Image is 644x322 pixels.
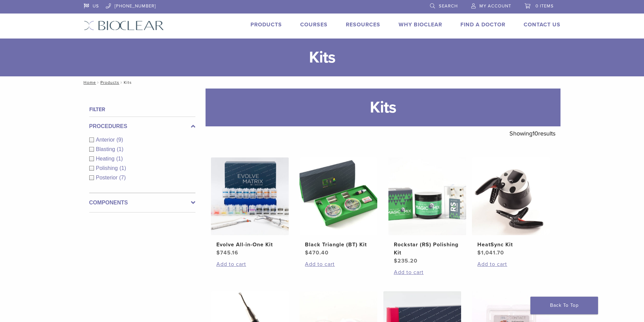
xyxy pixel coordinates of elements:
[299,157,378,257] a: Black Triangle (BT) KitBlack Triangle (BT) Kit $470.40
[439,3,458,9] span: Search
[535,3,554,9] span: 0 items
[251,21,282,28] a: Products
[509,126,555,141] p: Showing results
[388,157,467,265] a: Rockstar (RS) Polishing KitRockstar (RS) Polishing Kit $235.20
[477,249,504,256] bdi: 1,041.70
[89,199,195,207] label: Components
[305,260,372,268] a: Add to cart: “Black Triangle (BT) Kit”
[305,241,372,249] h2: Black Triangle (BT) Kit
[216,260,283,268] a: Add to cart: “Evolve All-in-One Kit”
[472,157,550,257] a: HeatSync KitHeatSync Kit $1,041.70
[116,156,123,162] span: (1)
[477,260,544,268] a: Add to cart: “HeatSync Kit”
[206,89,560,126] h1: Kits
[216,241,283,249] h2: Evolve All-in-One Kit
[211,157,289,257] a: Evolve All-in-One KitEvolve All-in-One Kit $745.16
[117,146,123,152] span: (1)
[84,21,164,30] img: Bioclear
[211,157,289,235] img: Evolve All-in-One Kit
[89,105,195,114] h4: Filter
[216,249,238,256] bdi: 745.16
[394,241,461,257] h2: Rockstar (RS) Polishing Kit
[96,81,100,84] span: /
[117,137,123,143] span: (9)
[530,297,598,314] a: Back To Top
[305,249,329,256] bdi: 470.40
[472,157,550,235] img: HeatSync Kit
[394,257,418,264] bdi: 235.20
[96,165,120,171] span: Polishing
[394,257,398,264] span: $
[305,249,309,256] span: $
[96,156,116,162] span: Heating
[81,80,96,85] a: Home
[346,21,380,28] a: Resources
[399,21,442,28] a: Why Bioclear
[460,21,505,28] a: Find A Doctor
[96,146,117,152] span: Blasting
[388,157,466,235] img: Rockstar (RS) Polishing Kit
[89,122,195,130] label: Procedures
[532,130,538,137] span: 10
[119,175,126,180] span: (7)
[479,3,511,9] span: My Account
[300,21,328,28] a: Courses
[216,249,220,256] span: $
[96,137,117,143] span: Anterior
[394,268,461,276] a: Add to cart: “Rockstar (RS) Polishing Kit”
[119,81,124,84] span: /
[119,165,126,171] span: (1)
[477,241,544,249] h2: HeatSync Kit
[100,80,119,85] a: Products
[524,21,560,28] a: Contact Us
[477,249,481,256] span: $
[79,76,566,89] nav: Kits
[300,157,377,235] img: Black Triangle (BT) Kit
[96,175,119,180] span: Posterior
